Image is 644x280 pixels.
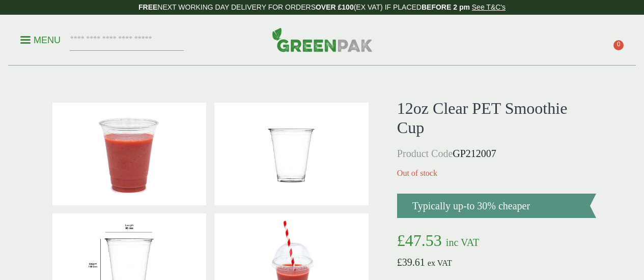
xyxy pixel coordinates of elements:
p: Out of stock [397,167,596,179]
img: GreenPak Supplies [272,27,373,52]
a: See T&C's [472,3,506,11]
img: 12oz Clear PET Smoothie Cup 0 [214,103,369,205]
span: 0 [613,40,624,50]
img: 12oz PET Smoothie Cup With Raspberry Smoothie No Lid [52,103,207,205]
p: Menu [20,34,61,46]
bdi: 47.53 [397,231,442,250]
strong: OVER £100 [316,3,354,11]
bdi: 39.61 [397,257,425,268]
p: GP212007 [397,146,596,161]
span: Product Code [397,148,453,159]
span: ex VAT [428,259,452,267]
strong: BEFORE 2 pm [422,3,470,11]
span: inc VAT [446,237,479,248]
h1: 12oz Clear PET Smoothie Cup [397,99,596,138]
span: £ [397,231,405,250]
span: £ [397,257,402,268]
a: Menu [20,34,61,44]
strong: FREE [138,3,157,11]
